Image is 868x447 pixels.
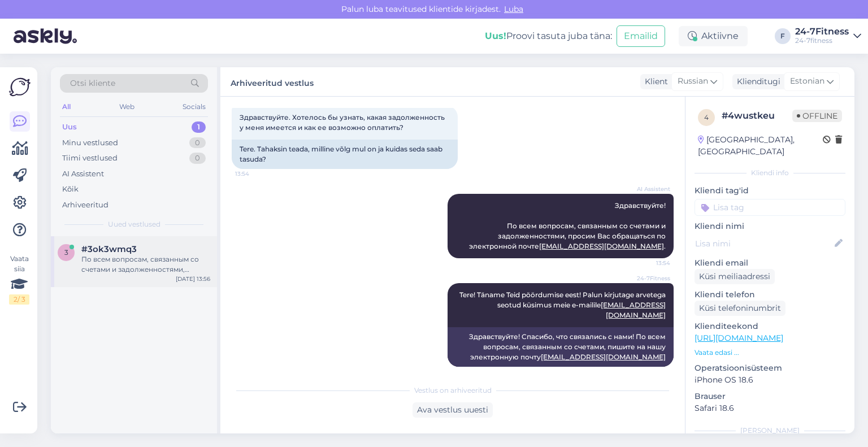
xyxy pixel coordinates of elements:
[722,109,792,123] div: # 4wustkeu
[695,374,845,386] p: iPhone OS 18.6
[695,402,845,414] p: Safari 18.6
[70,77,115,89] span: Otsi kliente
[601,301,666,319] a: [EMAIL_ADDRESS][DOMAIN_NAME]
[795,36,849,45] div: 24-7fitness
[795,27,861,45] a: 24-7Fitness24-7fitness
[62,153,118,164] div: Tiimi vestlused
[232,140,458,169] div: Tere. Tahaksin teada, milline võlg mul on ja kuidas seda saab tasuda?
[695,301,785,316] div: Küsi telefoninumbrit
[108,219,160,229] span: Uued vestlused
[81,254,210,275] div: По всем вопросам, связанным со счетами и задолженностями, пожалуйста, обращайтесь по электронной ...
[60,99,73,114] div: All
[240,113,446,132] span: Здравствуйте. Хотелось бы узнать, какая задолженность у меня имеется и как ее возможно оплатить?
[678,75,708,88] span: Russian
[775,28,791,44] div: F
[414,385,492,396] span: Vestlus on arhiveeritud
[501,4,527,14] span: Luba
[9,254,29,305] div: Vaata siia
[695,185,845,197] p: Kliendi tag'id
[732,76,780,88] div: Klienditugi
[795,27,849,36] div: 24-7Fitness
[695,362,845,374] p: Operatsioonisüsteem
[695,199,845,216] input: Lisa tag
[695,257,845,269] p: Kliendi email
[695,333,783,343] a: [URL][DOMAIN_NAME]
[9,294,29,305] div: 2 / 3
[485,29,612,43] div: Proovi tasuta juba täna:
[539,242,664,250] a: [EMAIL_ADDRESS][DOMAIN_NAME]
[617,25,665,47] button: Emailid
[81,244,137,254] span: #3ok3wmq3
[448,327,674,367] div: Здравствуйте! Спасибо, что связались с нами! По всем вопросам, связанным со счетами, пишите на на...
[62,121,77,133] div: Uus
[695,269,775,284] div: Küsi meiliaadressi
[231,74,314,89] label: Arhiveeritud vestlus
[695,289,845,301] p: Kliendi telefon
[62,168,104,180] div: AI Assistent
[62,199,108,211] div: Arhiveeritud
[628,367,670,376] span: 13:57
[698,134,823,158] div: [GEOGRAPHIC_DATA], [GEOGRAPHIC_DATA]
[628,274,670,283] span: 24-7Fitness
[628,185,670,193] span: AI Assistent
[62,137,118,149] div: Minu vestlused
[64,248,68,257] span: 3
[695,220,845,232] p: Kliendi nimi
[180,99,208,114] div: Socials
[485,31,506,41] b: Uus!
[192,121,206,133] div: 1
[469,201,667,250] span: Здравствуйте! По всем вопросам, связанным со счетами и задолженностями, просим Вас обращаться по ...
[413,402,493,418] div: Ava vestlus uuesti
[628,259,670,267] span: 13:54
[695,426,845,436] div: [PERSON_NAME]
[695,390,845,402] p: Brauser
[541,353,666,361] a: [EMAIL_ADDRESS][DOMAIN_NAME]
[189,137,206,149] div: 0
[640,76,668,88] div: Klient
[695,320,845,332] p: Klienditeekond
[189,153,206,164] div: 0
[704,113,709,121] span: 4
[790,75,824,88] span: Estonian
[679,26,748,46] div: Aktiivne
[117,99,137,114] div: Web
[695,237,832,250] input: Lisa nimi
[792,110,842,122] span: Offline
[695,168,845,178] div: Kliendi info
[9,76,31,98] img: Askly Logo
[235,170,277,178] span: 13:54
[695,348,845,358] p: Vaata edasi ...
[459,290,667,319] span: Tere! Täname Teid pöördumise eest! Palun kirjutage arvetega seotud küsimus meie e-mailile
[62,184,79,195] div: Kõik
[176,275,210,283] div: [DATE] 13:56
